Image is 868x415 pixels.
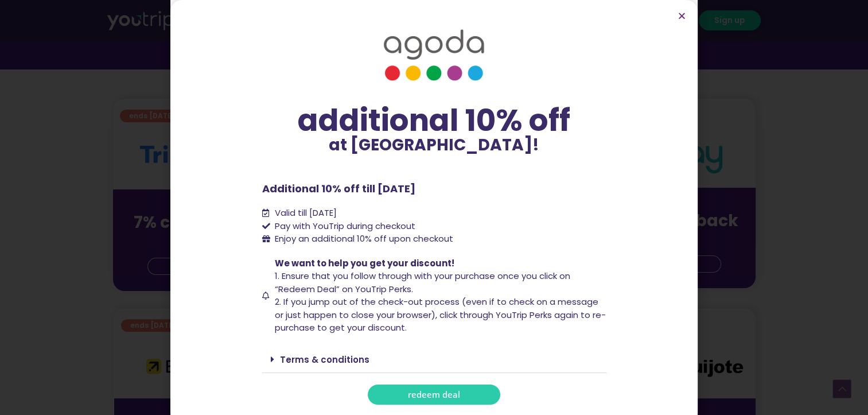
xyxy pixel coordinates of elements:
div: Terms & conditions [262,346,606,373]
div: additional 10% off [262,104,606,137]
a: Close [678,11,686,20]
p: Additional 10% off till [DATE] [262,181,606,196]
span: redeem deal [408,390,460,399]
span: Enjoy an additional 10% off upon checkout [275,232,453,245]
span: Valid till [DATE] [272,207,337,220]
span: 2. If you jump out of the check-out process (even if to check on a message or just happen to clos... [275,296,606,333]
p: at [GEOGRAPHIC_DATA]! [262,137,606,153]
a: redeem deal [368,385,500,405]
a: Terms & conditions [280,354,369,366]
span: Pay with YouTrip during checkout [272,220,415,233]
span: 1. Ensure that you follow through with your purchase once you click on “Redeem Deal” on YouTrip P... [275,270,570,295]
span: We want to help you get your discount! [275,257,454,269]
